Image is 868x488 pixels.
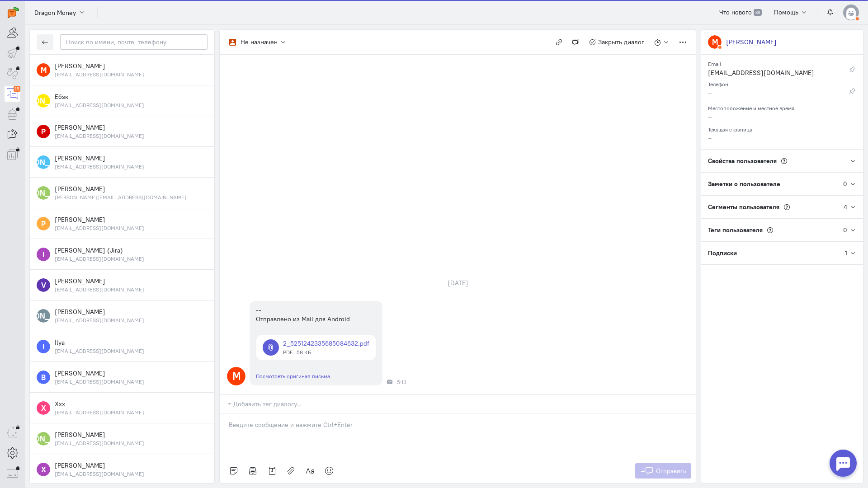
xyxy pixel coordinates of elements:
[55,93,68,101] span: Ебзк
[708,157,777,165] span: Свойства пользователя
[719,8,752,16] span: Что нового
[598,38,644,46] span: Закрыть диалог
[55,277,105,285] span: VOVA Tim
[41,127,46,136] text: Р
[55,439,144,447] small: ibragimharsiev767@gmail.com
[55,408,144,416] small: dmitry1982xxx02.12@gmail.com
[5,86,20,102] a: 15
[584,34,650,50] button: Закрыть диалог
[55,154,105,162] span: Егор Долганов
[708,89,835,100] div: –
[41,219,46,228] text: Р
[55,470,144,478] small: chlen1x.13373@gmail.com
[712,37,718,47] text: М
[708,79,728,88] small: Телефон
[41,65,47,75] text: М
[60,34,208,50] input: Поиск по имени, почте, телефону
[55,286,144,293] small: pupkenvova66@gmail.com
[55,224,144,232] small: fgdhcfygx64376@mail.ru
[635,463,692,479] button: Отправить
[708,123,856,133] div: Текущая страница
[843,225,847,235] div: 0
[41,372,46,382] text: В
[845,249,847,258] div: 1
[55,369,105,377] span: Валерий Стрюков
[14,434,73,443] text: [PERSON_NAME]
[708,226,763,234] span: Теги пользователя
[708,58,721,67] small: Email
[14,96,73,105] text: [PERSON_NAME]
[41,465,46,474] text: Х
[41,280,46,290] text: V
[843,179,847,188] div: 0
[774,8,798,16] span: Помощь
[256,305,376,324] div: -- Отправлено из Mail для Android
[55,400,65,408] span: Xxx
[232,370,241,383] text: М
[55,123,105,131] span: рустам мамаделеев
[34,8,76,17] span: Dragon Money
[55,255,144,263] small: jira@softswiss-service.com
[14,188,73,197] text: [PERSON_NAME]
[42,249,45,259] text: I
[708,134,712,142] span: –
[55,347,144,355] small: myravets19@gmail.com
[714,5,766,20] a: Что нового 39
[656,467,686,475] span: Отправить
[769,5,813,20] button: Помощь
[754,9,761,16] span: 39
[55,308,105,316] span: Андрей Иванкин
[241,38,278,47] div: Не назначен
[55,185,105,193] span: азиз аязов
[29,4,90,20] button: Dragon Money
[438,277,478,289] div: [DATE]
[708,113,712,121] span: –
[55,62,105,70] span: Максим Мейбаум
[41,403,46,413] text: X
[708,203,779,211] span: Сегменты пользователя
[55,378,144,385] small: stryukov171@mail.ru
[397,379,406,385] span: 5:13
[42,342,45,351] text: I
[701,242,845,264] div: Подписки
[14,311,73,320] text: [PERSON_NAME]
[708,68,835,80] div: [EMAIL_ADDRESS][DOMAIN_NAME]
[224,34,292,50] button: Не назначен
[55,338,65,347] span: Ilya
[55,101,144,109] small: ebzk9580@gmail.com
[55,316,144,324] small: ivankin.58@list.ru
[55,193,187,201] small: aziz.ayazov@bk.ru
[55,70,144,78] small: mmeybaum@mail.ru
[55,246,123,254] span: Igor Oboskalov (Jira)
[701,173,843,195] div: Заметки о пользователе
[708,102,856,112] div: Местоположение и местное время
[844,202,847,211] div: 4
[8,7,19,18] img: carrot-quest.svg
[55,132,144,140] small: mrusta22@gmail.com
[726,38,777,47] div: [PERSON_NAME]
[55,431,105,439] span: Ибрагим Харсиев
[55,216,105,224] span: Роман Лозин
[14,157,73,167] text: [PERSON_NAME]
[387,379,392,385] div: Почта
[14,86,20,92] div: 15
[843,5,859,20] img: default-v4.png
[55,461,105,469] span: Хз Нн
[55,163,144,170] small: dolganov1994@list.ru
[256,373,330,380] a: Посмотреть оригинал письма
